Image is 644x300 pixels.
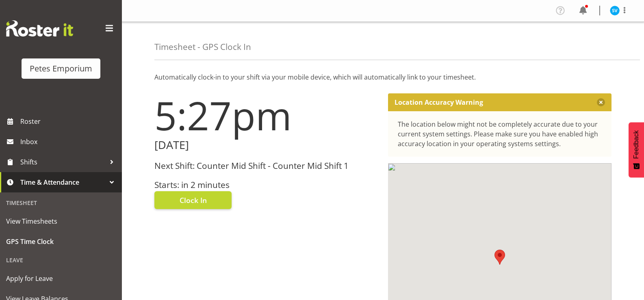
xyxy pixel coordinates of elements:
a: GPS Time Clock [2,231,120,252]
img: Rosterit website logo [6,20,73,37]
img: sasha-vandervalk6911.jpg [610,6,620,15]
span: Roster [20,115,118,127]
span: Time & Attendance [20,176,106,188]
h4: Timesheet - GPS Clock In [154,42,251,52]
h1: 5:27pm [154,93,378,137]
span: Clock In [180,195,207,205]
div: The location below might not be completely accurate due to your current system settings. Please m... [398,119,602,149]
h2: [DATE] [154,139,378,151]
span: Apply for Leave [6,272,116,285]
a: Apply for Leave [2,268,120,289]
h3: Next Shift: Counter Mid Shift - Counter Mid Shift 1 [154,161,378,171]
button: Feedback - Show survey [629,122,644,177]
div: Petes Emporium [30,63,92,75]
div: Leave [2,252,120,268]
span: Inbox [20,136,118,148]
div: Timesheet [2,194,120,211]
span: View Timesheets [6,215,116,227]
button: Clock In [154,191,232,209]
span: Shifts [20,156,106,168]
p: Automatically clock-in to your shift via your mobile device, which will automatically link to you... [154,72,611,82]
a: View Timesheets [2,211,120,231]
button: Close message [597,98,605,106]
h3: Starts: in 2 minutes [154,180,378,190]
span: Feedback [633,130,640,159]
p: Location Accuracy Warning [395,98,483,106]
span: GPS Time Clock [6,235,116,248]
